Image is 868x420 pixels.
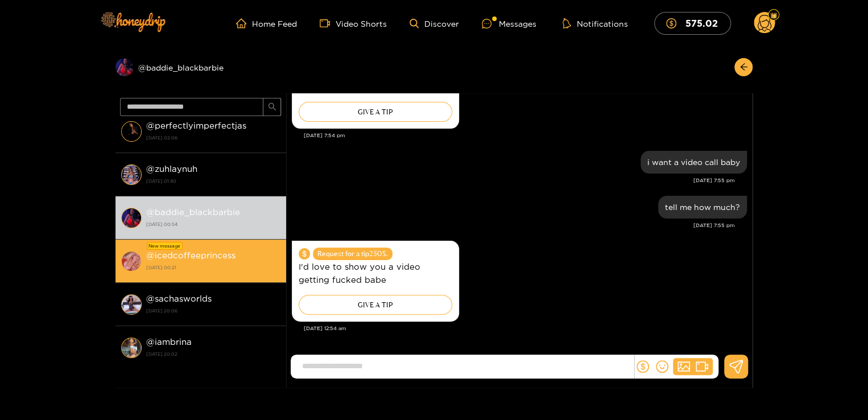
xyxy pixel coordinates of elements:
[304,324,747,332] div: [DATE] 12:54 am
[121,121,142,142] img: conversation
[482,17,536,30] div: Messages
[658,196,747,219] div: Oct. 2, 7:55 pm
[146,306,280,316] strong: [DATE] 20:06
[665,203,740,212] div: tell me how much?
[734,58,753,76] button: arrow-left
[299,248,310,260] span: dollar-circle
[299,260,452,286] p: I'd love to show you a video getting fucked babe
[292,176,735,184] div: [DATE] 7:55 pm
[640,151,747,174] div: Oct. 2, 7:55 pm
[299,295,452,315] div: GIVE A TIP
[739,63,748,72] span: arrow-left
[236,18,297,28] a: Home Feed
[121,164,142,185] img: conversation
[268,102,276,112] span: search
[121,337,142,358] img: conversation
[292,221,735,229] div: [DATE] 7:55 pm
[146,349,280,359] strong: [DATE] 20:02
[115,58,286,76] div: @baddie_blackbarbie
[292,241,459,322] div: Oct. 3, 12:54 am
[636,360,649,373] span: dollar
[146,207,240,217] strong: @ baddie_blackbarbie
[147,242,183,250] div: New message
[647,158,740,167] div: i want a video call baby
[677,360,690,373] span: picture
[121,251,142,271] img: conversation
[146,121,246,130] strong: @ perfectlyimperfectjas
[121,208,142,228] img: conversation
[146,176,280,186] strong: [DATE] 01:40
[146,133,280,143] strong: [DATE] 02:06
[299,102,452,122] div: GIVE A TIP
[146,219,280,229] strong: [DATE] 00:54
[146,337,192,347] strong: @ iambrina
[320,18,336,28] span: video-camera
[263,98,281,116] button: search
[304,131,747,139] div: [DATE] 7:54 pm
[673,358,713,375] button: picturevideo-camera
[410,19,459,28] a: Discover
[320,18,387,28] a: Video Shorts
[666,18,682,28] span: dollar
[146,262,280,273] strong: [DATE] 00:21
[313,248,392,260] span: Request for a tip 250 $.
[696,360,708,373] span: video-camera
[770,12,777,19] img: Fan Level
[146,164,197,174] strong: @ zuhlaynuh
[683,17,719,29] mark: 575.02
[559,18,631,29] button: Notifications
[654,12,731,34] button: 575.02
[236,18,252,28] span: home
[634,358,651,375] button: dollar
[121,294,142,315] img: conversation
[656,360,668,373] span: smile
[146,250,235,260] strong: @ icedcoffeeprincess
[146,294,212,303] strong: @ sachasworlds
